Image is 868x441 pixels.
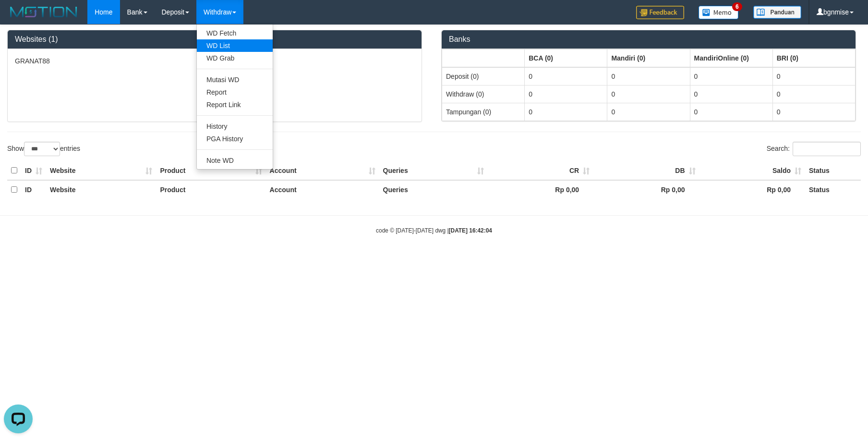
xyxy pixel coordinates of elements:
td: Tampungan (0) [442,103,525,121]
h3: Websites (1) [15,35,414,44]
th: Account [266,161,379,180]
label: Show entries [7,142,80,156]
td: Deposit (0) [442,67,525,86]
td: 0 [690,103,772,121]
th: Saldo [699,161,805,180]
th: Status [805,161,861,180]
select: Showentries [24,142,60,156]
th: Rp 0,00 [593,180,699,199]
th: CR [488,161,593,180]
td: 0 [525,67,607,86]
td: 0 [607,103,690,121]
button: Open LiveChat chat widget [4,4,33,33]
td: 0 [772,103,855,121]
th: Queries [379,161,488,180]
a: Note WD [197,154,273,167]
strong: [DATE] 16:42:04 [449,227,492,234]
a: Mutasi WD [197,73,273,86]
h3: Banks [449,35,848,44]
th: Group: activate to sort column ascending [690,49,772,67]
a: WD Fetch [197,27,273,39]
th: Website [46,180,156,199]
th: ID [21,161,46,180]
p: GRANAT88 [15,56,414,66]
img: MOTION_logo.png [7,5,80,19]
img: panduan.png [753,6,801,19]
td: 0 [690,67,772,86]
a: Report Link [197,98,273,111]
th: Product [156,161,265,180]
td: 0 [525,85,607,103]
a: History [197,120,273,133]
th: Group: activate to sort column ascending [607,49,690,67]
td: 0 [607,67,690,86]
input: Search: [793,142,861,156]
label: Search: [767,142,861,156]
th: DB [593,161,699,180]
th: ID [21,180,46,199]
span: 6 [732,2,742,11]
a: WD Grab [197,52,273,64]
td: 0 [690,85,772,103]
a: WD List [197,39,273,52]
th: Group: activate to sort column ascending [525,49,607,67]
th: Group: activate to sort column ascending [772,49,855,67]
td: 0 [525,103,607,121]
td: 0 [772,85,855,103]
img: Button%20Memo.svg [699,6,739,19]
td: 0 [772,67,855,86]
td: Withdraw (0) [442,85,525,103]
th: Product [156,180,265,199]
th: Queries [379,180,488,199]
th: Group: activate to sort column ascending [442,49,525,67]
th: Status [805,180,861,199]
img: Feedback.jpg [636,6,684,19]
th: Rp 0,00 [699,180,805,199]
td: 0 [607,85,690,103]
th: Account [266,180,379,199]
a: Report [197,86,273,98]
a: PGA History [197,133,273,145]
th: Rp 0,00 [488,180,593,199]
th: Website [46,161,156,180]
small: code © [DATE]-[DATE] dwg | [376,227,492,234]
